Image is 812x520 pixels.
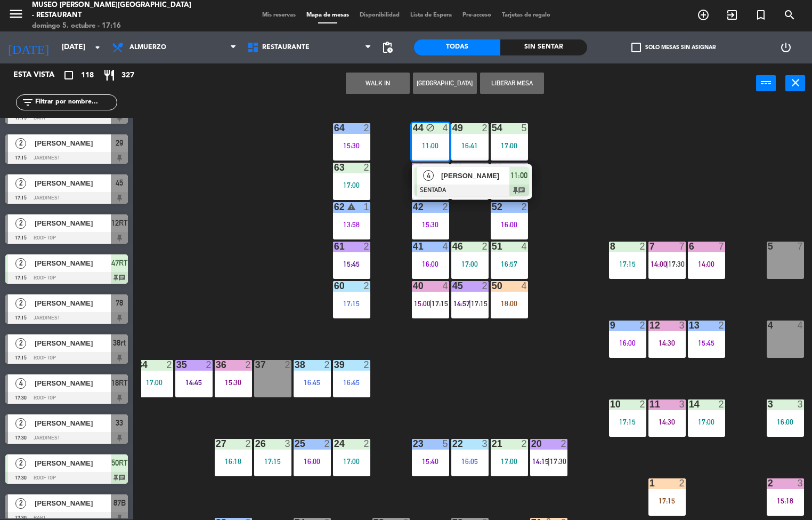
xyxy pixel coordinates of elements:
[452,281,453,291] div: 45
[166,360,173,370] div: 2
[412,458,449,465] div: 15:40
[689,321,689,330] div: 13
[442,439,449,449] div: 5
[789,76,802,89] i: close
[521,202,527,212] div: 2
[324,439,330,449] div: 2
[718,242,725,251] div: 7
[116,177,123,189] span: 45
[797,478,803,488] div: 3
[21,96,34,109] i: filter_list
[113,337,126,349] span: 38rt
[257,12,301,18] span: Mis reservas
[482,439,488,449] div: 3
[783,9,796,21] i: search
[482,281,488,291] div: 2
[295,360,295,370] div: 38
[111,377,128,389] span: 18RT
[767,418,804,426] div: 16:00
[521,281,527,291] div: 4
[15,258,26,269] span: 2
[532,457,549,466] span: 14:15
[492,439,492,449] div: 21
[113,497,126,509] span: 87B
[121,69,134,82] span: 327
[521,439,527,449] div: 2
[334,123,335,133] div: 64
[442,163,449,172] div: 6
[679,399,685,409] div: 3
[412,221,449,228] div: 15:30
[116,417,123,429] span: 33
[689,242,689,251] div: 6
[726,9,738,21] i: exit_to_app
[648,339,686,347] div: 14:30
[451,458,489,465] div: 16:05
[176,360,177,370] div: 35
[689,399,689,409] div: 14
[381,41,394,54] span: pending_actions
[688,260,725,268] div: 14:00
[333,142,370,149] div: 15:30
[666,260,668,268] span: |
[333,260,370,268] div: 15:45
[609,418,646,426] div: 17:15
[631,43,716,52] label: Solo mesas sin asignar
[285,439,291,449] div: 3
[482,242,488,251] div: 2
[610,242,611,251] div: 8
[35,378,111,389] span: [PERSON_NAME]
[442,202,449,212] div: 2
[333,300,370,307] div: 17:15
[414,39,500,55] div: Todas
[111,457,128,469] span: 50RT
[116,297,123,309] span: 78
[363,242,370,251] div: 2
[15,418,26,429] span: 2
[15,218,26,229] span: 2
[679,321,685,330] div: 3
[482,123,488,133] div: 2
[639,242,646,251] div: 2
[412,260,449,268] div: 16:00
[35,218,111,229] span: [PERSON_NAME]
[451,260,489,268] div: 17:00
[639,399,646,409] div: 2
[718,399,725,409] div: 2
[561,439,567,449] div: 2
[414,299,431,308] span: 15:00
[15,138,26,149] span: 2
[333,458,370,465] div: 17:00
[206,360,212,370] div: 2
[412,142,449,149] div: 11:00
[363,163,370,172] div: 2
[492,281,492,291] div: 50
[767,497,804,505] div: 15:18
[521,242,527,251] div: 4
[8,6,24,26] button: menu
[550,457,566,466] span: 17:30
[62,69,75,82] i: crop_square
[333,221,370,228] div: 13:58
[521,163,527,172] div: 3
[688,339,725,347] div: 15:45
[363,202,370,212] div: 1
[648,418,686,426] div: 14:30
[363,360,370,370] div: 2
[649,399,650,409] div: 11
[333,379,370,386] div: 16:45
[254,458,291,465] div: 17:15
[363,281,370,291] div: 2
[531,439,532,449] div: 20
[262,44,310,51] span: Restaurante
[679,242,685,251] div: 7
[491,260,528,268] div: 16:57
[295,439,295,449] div: 25
[441,170,509,181] span: [PERSON_NAME]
